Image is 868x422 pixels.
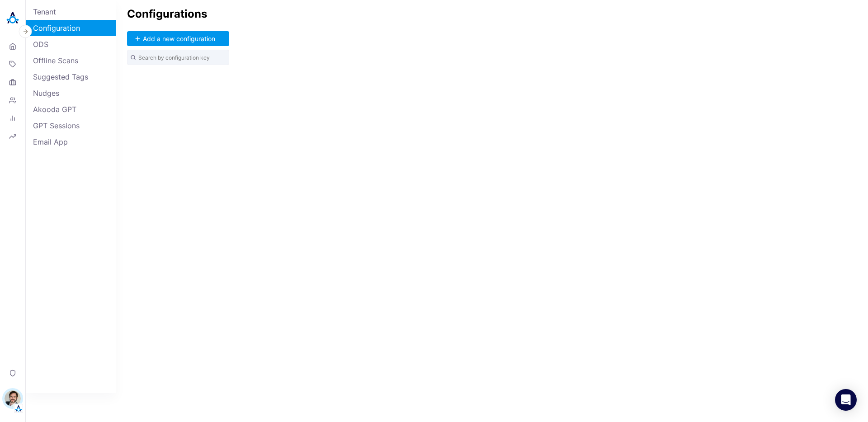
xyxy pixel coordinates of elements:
button: Add a new configuration [127,31,229,46]
div: Open Intercom Messenger [835,389,857,411]
img: Tenant Logo [14,404,23,413]
img: Akooda Logo [4,9,22,27]
a: Configuration [26,20,116,36]
a: Suggested Tags [26,69,116,85]
a: Offline Scans [26,52,116,69]
img: Stewart Hull [5,390,21,407]
button: Stewart HullTenant Logo [4,387,22,413]
a: Tenant [26,4,116,20]
a: ODS [26,36,116,52]
a: Akooda GPT [26,101,116,117]
a: Nudges [26,85,116,101]
a: GPT Sessions [26,117,116,134]
a: Email App [26,134,116,150]
input: Search by configuration key [127,50,229,65]
h2: Configurations [127,7,857,20]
